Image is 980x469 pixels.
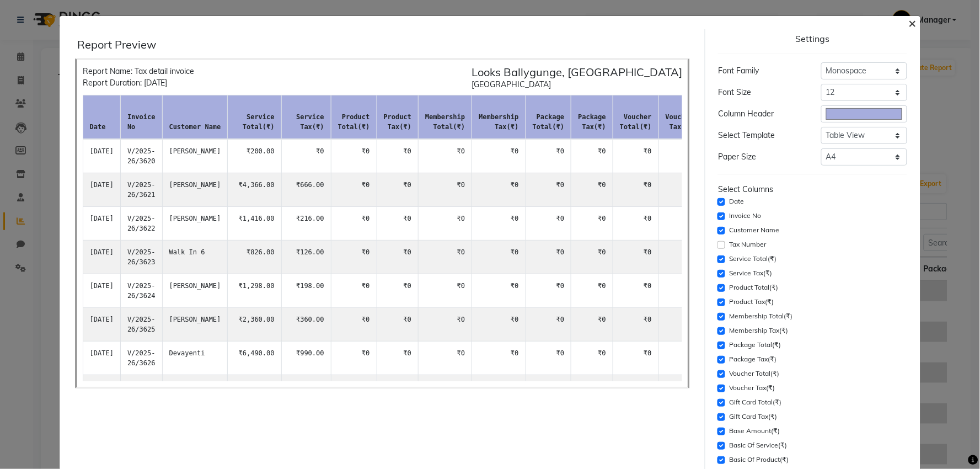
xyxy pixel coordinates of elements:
[571,342,613,375] td: ₹0
[83,207,120,241] td: [DATE]
[908,14,916,31] span: ×
[613,274,659,308] td: ₹0
[658,241,700,274] td: ₹0
[710,130,812,141] div: Select Template
[472,274,526,308] td: ₹0
[729,354,776,364] label: Package Tax(₹)
[710,151,812,163] div: Paper Size
[331,308,377,342] td: ₹0
[899,7,925,38] button: Close
[472,173,526,207] td: ₹0
[281,308,331,342] td: ₹360.00
[526,375,571,409] td: ₹0
[571,173,613,207] td: ₹0
[83,66,195,77] div: Report Name: Tax detail invoice
[729,283,778,292] label: Product Total(₹)
[120,274,162,308] td: V/2025-26/3624
[571,139,613,173] td: ₹0
[613,173,659,207] td: ₹0
[729,340,781,350] label: Package Total(₹)
[331,95,377,140] th: product total(₹)
[83,342,120,375] td: [DATE]
[228,241,281,274] td: ₹826.00
[331,173,377,207] td: ₹0
[729,440,787,450] label: Basic Of Service(₹)
[83,139,120,173] td: [DATE]
[729,383,775,393] label: Voucher Tax(₹)
[658,342,700,375] td: ₹0
[613,139,659,173] td: ₹0
[228,95,281,140] th: service total(₹)
[729,239,766,249] label: Tax Number
[83,173,120,207] td: [DATE]
[83,241,120,274] td: [DATE]
[281,274,331,308] td: ₹198.00
[83,77,195,89] div: Report Duration: [DATE]
[228,375,281,409] td: ₹3,422.00
[120,173,162,207] td: V/2025-26/3621
[120,342,162,375] td: V/2025-26/3626
[729,268,772,278] label: Service Tax(₹)
[472,95,526,140] th: membership tax(₹)
[658,308,700,342] td: ₹0
[613,241,659,274] td: ₹0
[658,207,700,241] td: ₹0
[281,375,331,409] td: ₹522.00
[83,375,120,409] td: [DATE]
[120,375,162,409] td: V/2025-26/3627
[729,254,776,264] label: Service Total(₹)
[281,139,331,173] td: ₹0
[729,455,789,465] label: Basic Of Product(₹)
[83,308,120,342] td: [DATE]
[162,173,228,207] td: [PERSON_NAME]
[571,274,613,308] td: ₹0
[228,139,281,173] td: ₹200.00
[120,207,162,241] td: V/2025-26/3622
[377,95,419,140] th: product tax(₹)
[729,412,777,422] label: Gift Card Tax(₹)
[472,66,682,79] h5: Looks Ballygunge, [GEOGRAPHIC_DATA]
[419,173,472,207] td: ₹0
[228,342,281,375] td: ₹6,490.00
[526,95,571,140] th: package total(₹)
[613,95,659,140] th: voucher total(₹)
[228,308,281,342] td: ₹2,360.00
[377,139,419,173] td: ₹0
[331,342,377,375] td: ₹0
[162,207,228,241] td: [PERSON_NAME]
[377,308,419,342] td: ₹0
[120,139,162,173] td: V/2025-26/3620
[613,308,659,342] td: ₹0
[120,241,162,274] td: V/2025-26/3623
[472,207,526,241] td: ₹0
[710,65,812,77] div: Font Family
[281,207,331,241] td: ₹216.00
[331,207,377,241] td: ₹0
[710,108,812,120] div: Column Header
[729,311,792,321] label: Membership Total(₹)
[526,241,571,274] td: ₹0
[472,241,526,274] td: ₹0
[419,139,472,173] td: ₹0
[729,369,779,379] label: Voucher Total(₹)
[472,308,526,342] td: ₹0
[658,274,700,308] td: ₹0
[718,34,907,44] div: Settings
[729,426,780,436] label: Base Amount(₹)
[281,95,331,140] th: service tax(₹)
[162,139,228,173] td: [PERSON_NAME]
[228,274,281,308] td: ₹1,298.00
[658,375,700,409] td: ₹0
[710,87,812,98] div: Font Size
[613,375,659,409] td: ₹0
[472,79,682,90] div: [GEOGRAPHIC_DATA]
[472,375,526,409] td: ₹0
[571,207,613,241] td: ₹0
[331,241,377,274] td: ₹0
[162,95,228,140] th: customer name
[526,139,571,173] td: ₹0
[377,375,419,409] td: ₹0
[419,241,472,274] td: ₹0
[162,375,228,409] td: [PERSON_NAME]
[658,173,700,207] td: ₹0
